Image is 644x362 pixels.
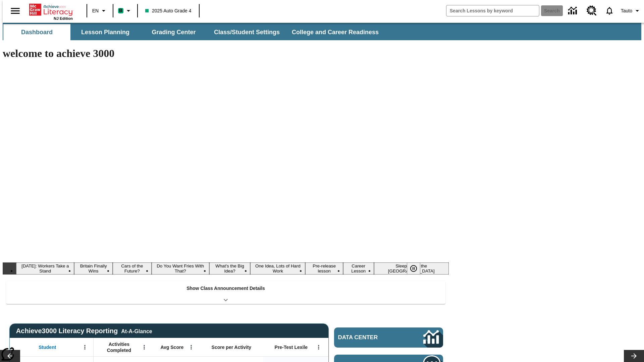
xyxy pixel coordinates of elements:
span: Score per Activity [212,344,252,350]
a: Data Center [564,2,583,20]
button: Open side menu [5,1,25,21]
button: Open Menu [139,342,149,352]
button: Slide 9 Sleepless in the Animal Kingdom [374,262,449,275]
button: Open Menu [186,342,196,352]
button: Open Menu [314,342,324,352]
button: Grading Center [140,24,207,40]
span: Achieve3000 Literacy Reporting [16,327,152,335]
div: Show Class Announcement Details [6,281,445,304]
div: Pause [407,262,427,275]
button: College and Career Readiness [286,24,384,40]
a: Resource Center, Will open in new tab [583,2,601,20]
div: At-A-Glance [121,327,152,335]
button: Open Menu [80,342,90,352]
a: Home [29,3,73,16]
button: Lesson carousel, Next [624,350,644,362]
button: Language: EN, Select a language [89,5,111,17]
button: Lesson Planning [72,24,139,40]
div: SubNavbar [3,23,641,40]
div: SubNavbar [3,24,385,40]
button: Dashboard [3,24,70,40]
span: Avg Score [160,344,183,350]
span: NJ Edition [54,16,73,20]
div: Home [29,2,73,20]
input: search field [446,5,539,16]
p: Show Class Announcement Details [186,285,265,292]
span: Pre-Test Lexile [275,344,308,350]
button: Pause [407,262,420,275]
h1: welcome to achieve 3000 [3,47,449,60]
span: EN [92,7,99,14]
a: Data Center [334,327,443,348]
span: B [119,6,122,15]
button: Slide 8 Career Lesson [343,262,374,275]
button: Slide 5 What's the Big Idea? [209,262,251,275]
button: Profile/Settings [618,5,644,17]
a: Notifications [601,2,618,19]
button: Slide 6 One Idea, Lots of Hard Work [250,262,305,275]
button: Slide 3 Cars of the Future? [113,262,152,275]
span: Activities Completed [97,341,141,353]
button: Slide 2 Britain Finally Wins [74,262,112,275]
span: Student [39,344,56,350]
span: Tauto [621,7,632,14]
button: Slide 1 Labor Day: Workers Take a Stand [16,262,74,275]
button: Class/Student Settings [209,24,285,40]
span: 2025 Auto Grade 4 [145,7,192,14]
button: Boost Class color is mint green. Change class color [115,5,135,17]
span: Data Center [338,334,401,341]
button: Slide 4 Do You Want Fries With That? [152,262,209,275]
button: Slide 7 Pre-release lesson [305,262,343,275]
